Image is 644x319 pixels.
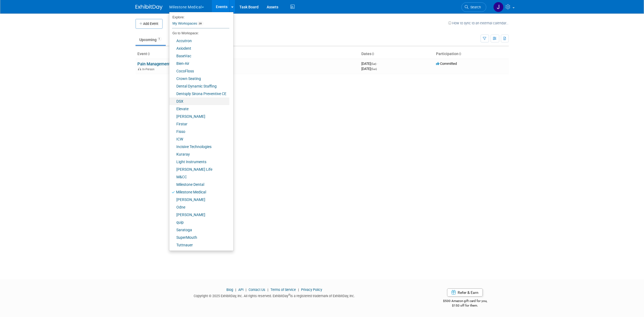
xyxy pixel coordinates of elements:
[169,60,229,67] a: Bien-Air
[169,120,229,128] a: Firstar
[169,188,229,196] a: Milestone Medical
[371,68,377,70] span: (Sun)
[169,166,229,173] a: [PERSON_NAME] Life
[169,90,229,98] a: Dentsply Sirona Preventive CE
[372,52,374,56] a: Sort by Start Date
[362,67,377,71] span: [DATE]
[197,21,203,26] span: 28
[138,62,234,66] a: Pain Management IEP 98142-2025 Milestone Medical
[169,30,229,37] li: Go to Workspace:
[143,68,156,71] span: In-Person
[244,288,248,292] span: |
[469,5,481,9] span: Search
[136,19,163,29] button: Add Event
[436,62,457,66] span: Committed
[448,21,509,25] a: How to sync to an external calendar...
[434,49,509,59] th: Participation
[147,52,150,56] a: Sort by Event Name
[169,181,229,188] a: Milestone Dental
[169,226,229,234] a: Saratoga
[169,219,229,226] a: quip
[359,49,434,59] th: Dates
[169,82,229,90] a: Dental Dynamic Staffing
[169,234,229,241] a: SuperMouth
[169,67,229,75] a: CocoFloss
[169,196,229,203] a: [PERSON_NAME]
[172,19,229,28] a: My Workspaces28
[249,288,265,292] a: Contact Us
[167,35,189,45] a: Past37
[421,295,509,308] div: $500 Amazon gift card for you,
[169,128,229,135] a: Fisso
[447,288,483,297] a: Refer & Earn
[169,98,229,105] a: DSX
[169,173,229,181] a: M&CC
[362,62,378,66] span: [DATE]
[238,288,243,292] a: API
[226,288,233,292] a: Blog
[169,75,229,82] a: Crown Seating
[169,158,229,166] a: Light Instruments
[136,49,359,59] th: Event
[136,292,414,298] div: Copyright © 2025 ExhibitDay, Inc. All rights reserved. ExhibitDay is a registered trademark of Ex...
[136,5,163,10] img: ExhibitDay
[169,135,229,143] a: ICW
[169,14,229,19] li: Explore:
[169,45,229,52] a: Axiodent
[169,203,229,211] a: Odne
[157,37,162,41] span: 1
[234,288,237,292] span: |
[169,113,229,120] a: [PERSON_NAME]
[169,105,229,113] a: Elevate
[266,288,270,292] span: |
[136,35,166,45] a: Upcoming1
[371,62,377,65] span: (Sat)
[377,62,378,66] span: -
[297,288,300,292] span: |
[138,68,141,70] img: In-Person Event
[169,52,229,60] a: BaseVac
[169,143,229,150] a: Incisive Technologies
[493,2,504,12] img: Justin Newborn
[288,293,290,296] sup: ®
[301,288,322,292] a: Privacy Policy
[461,2,486,12] a: Search
[169,37,229,45] a: Accutron
[270,288,296,292] a: Terms of Service
[169,150,229,158] a: Kuraray
[169,211,229,219] a: [PERSON_NAME]
[169,241,229,249] a: Tuttnauer
[459,52,461,56] a: Sort by Participation Type
[421,303,509,308] div: $150 off for them.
